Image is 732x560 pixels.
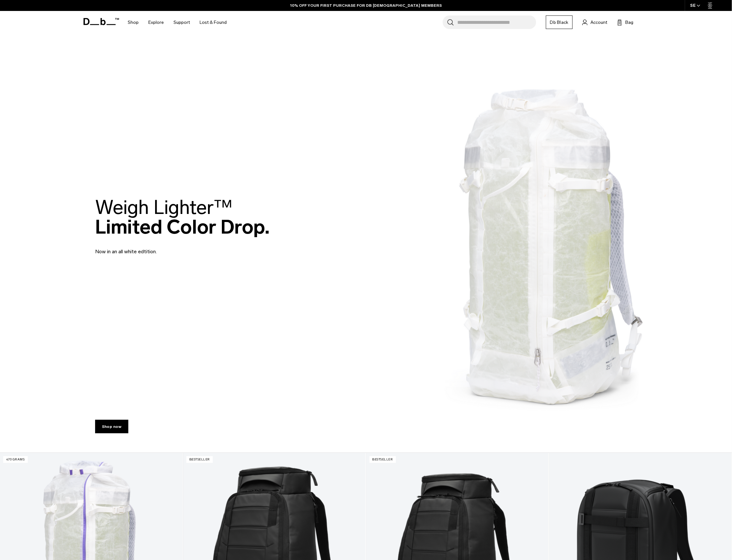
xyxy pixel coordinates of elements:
p: 470 grams [3,456,28,463]
a: Lost & Found [200,11,227,34]
a: Db Black [546,15,573,29]
a: Explore [148,11,164,34]
p: Bestseller [186,456,213,463]
a: 10% OFF YOUR FIRST PURCHASE FOR DB [DEMOGRAPHIC_DATA] MEMBERS [291,3,442,8]
a: Shop now [95,420,128,433]
span: Weigh Lighter™ [95,196,232,219]
span: Account [591,19,608,26]
a: Shop [128,11,139,34]
p: Bestseller [370,456,396,463]
h2: Limited Color Drop. [95,198,270,237]
a: Support [173,11,190,34]
nav: Main Navigation [123,11,232,34]
span: Bag [626,19,634,26]
a: Account [582,18,608,26]
button: Bag [617,18,634,26]
p: Now in an all white edtition. [95,240,250,256]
